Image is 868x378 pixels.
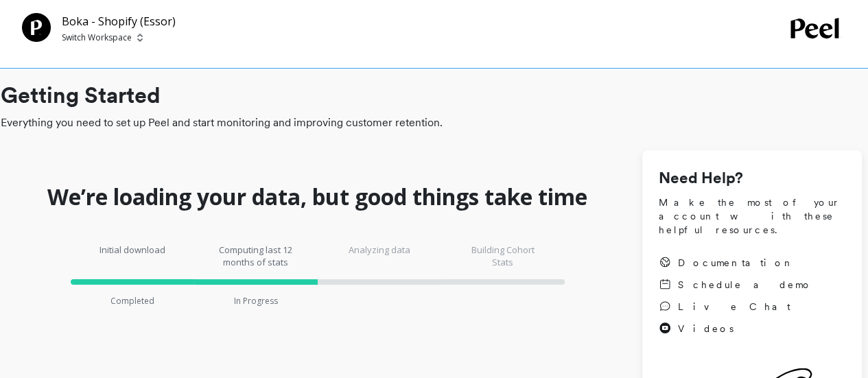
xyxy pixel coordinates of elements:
a: Schedule a demo [659,278,812,292]
p: Completed [110,296,154,307]
p: Analyzing data [338,244,421,268]
h1: We’re loading your data, but good things take time [47,183,587,211]
h1: Need Help? [659,167,845,190]
span: Make the most of your account with these helpful resources. [659,196,845,237]
a: Documentation [659,256,812,270]
span: Schedule a demo [678,278,812,292]
p: Boka - Shopify (Essor) [62,13,176,29]
img: Team Profile [22,13,51,42]
span: Videos [678,322,734,335]
p: Computing last 12 months of stats [215,244,297,268]
a: Videos [659,322,812,335]
p: Switch Workspace [62,32,132,43]
span: Documentation [678,256,795,270]
p: Building Cohort Stats [462,244,544,268]
p: In Progress [234,296,278,307]
span: Everything you need to set up Peel and start monitoring and improving customer retention. [1,115,862,131]
span: Live Chat [678,300,790,314]
p: Initial download [91,244,174,268]
img: picker [137,32,143,43]
h1: Getting Started [1,79,862,112]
